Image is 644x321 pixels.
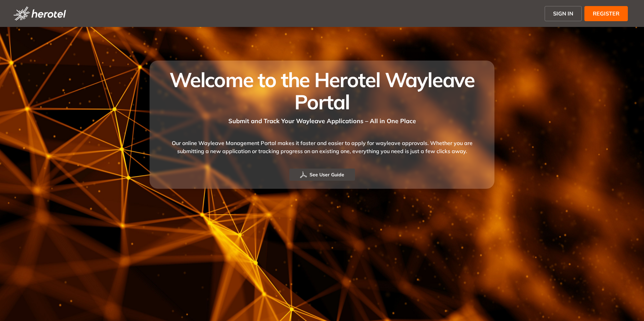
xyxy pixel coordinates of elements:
[545,6,582,21] button: SIGN IN
[13,6,66,21] img: logo
[158,113,486,126] div: Submit and Track Your Wayleave Applications – All in One Place
[553,9,573,17] span: SIGN IN
[169,67,475,114] span: Welcome to the Herotel Wayleave Portal
[158,126,486,169] div: Our online Wayleave Management Portal makes it faster and easier to apply for wayleave approvals....
[310,171,344,178] span: See User Guide
[584,6,628,21] button: REGISTER
[593,9,619,17] span: REGISTER
[289,169,355,181] button: See User Guide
